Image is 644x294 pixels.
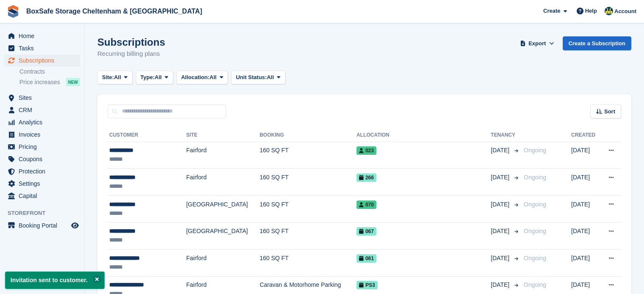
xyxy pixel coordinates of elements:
[19,165,69,177] span: Protection
[19,220,69,231] span: Booking Portal
[571,250,600,277] td: [DATE]
[4,141,80,153] a: menu
[231,71,285,85] button: Unit Status: All
[491,173,511,182] span: [DATE]
[186,195,260,223] td: [GEOGRAPHIC_DATA]
[19,190,69,202] span: Capital
[524,201,546,208] span: Ongoing
[19,153,69,165] span: Coupons
[186,250,260,277] td: Fairford
[4,129,80,140] a: menu
[260,169,357,196] td: 160 SQ FT
[181,73,210,82] span: Allocation:
[4,42,80,54] a: menu
[571,129,600,142] th: Created
[491,227,511,236] span: [DATE]
[4,220,80,231] a: menu
[491,129,520,142] th: Tenancy
[524,281,546,288] span: Ongoing
[19,55,69,66] span: Subscriptions
[524,255,546,261] span: Ongoing
[102,73,114,82] span: Site:
[97,49,165,59] p: Recurring billing plans
[19,178,69,190] span: Settings
[491,200,511,209] span: [DATE]
[571,169,600,196] td: [DATE]
[19,92,69,104] span: Sites
[357,173,376,182] span: 266
[70,220,80,231] a: Preview store
[524,147,546,154] span: Ongoing
[491,146,511,155] span: [DATE]
[357,227,376,236] span: 067
[357,146,376,155] span: 023
[260,223,357,250] td: 160 SQ FT
[4,165,80,177] a: menu
[19,68,80,76] a: Contracts
[23,4,205,18] a: BoxSafe Storage Cheltenham & [GEOGRAPHIC_DATA]
[4,190,80,202] a: menu
[491,254,511,263] span: [DATE]
[585,7,597,15] span: Help
[260,129,357,142] th: Booking
[108,129,186,142] th: Customer
[155,73,162,82] span: All
[604,107,615,116] span: Sort
[519,36,556,50] button: Export
[136,71,173,85] button: Type: All
[19,30,69,42] span: Home
[4,178,80,190] a: menu
[260,250,357,277] td: 160 SQ FT
[19,42,69,54] span: Tasks
[357,281,378,289] span: PS3
[571,142,600,169] td: [DATE]
[97,36,165,48] h1: Subscriptions
[357,129,491,142] th: Allocation
[210,73,217,82] span: All
[571,223,600,250] td: [DATE]
[8,209,84,217] span: Storefront
[528,39,546,48] span: Export
[114,73,121,82] span: All
[97,71,133,85] button: Site: All
[19,129,69,140] span: Invoices
[186,142,260,169] td: Fairford
[19,116,69,128] span: Analytics
[260,195,357,223] td: 160 SQ FT
[177,71,228,85] button: Allocation: All
[186,129,260,142] th: Site
[186,223,260,250] td: [GEOGRAPHIC_DATA]
[4,55,80,66] a: menu
[260,142,357,169] td: 160 SQ FT
[614,7,636,16] span: Account
[491,280,511,289] span: [DATE]
[4,30,80,42] a: menu
[4,104,80,116] a: menu
[571,195,600,223] td: [DATE]
[524,174,546,181] span: Ongoing
[141,73,155,82] span: Type:
[357,254,376,263] span: 061
[66,78,80,86] div: NEW
[19,78,60,86] span: Price increases
[5,272,105,289] p: Invitation sent to customer.
[524,228,546,234] span: Ongoing
[236,73,267,82] span: Unit Status:
[186,169,260,196] td: Fairford
[4,153,80,165] a: menu
[19,77,80,87] a: Price increases NEW
[19,141,69,153] span: Pricing
[4,116,80,128] a: menu
[563,36,631,50] a: Create a Subscription
[357,201,376,209] span: 070
[19,104,69,116] span: CRM
[543,7,560,15] span: Create
[4,92,80,104] a: menu
[267,73,274,82] span: All
[7,5,19,18] img: stora-icon-8386f47178a22dfd0bd8f6a31ec36ba5ce8667c1dd55bd0f319d3a0aa187defe.svg
[605,7,613,15] img: Kim Virabi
